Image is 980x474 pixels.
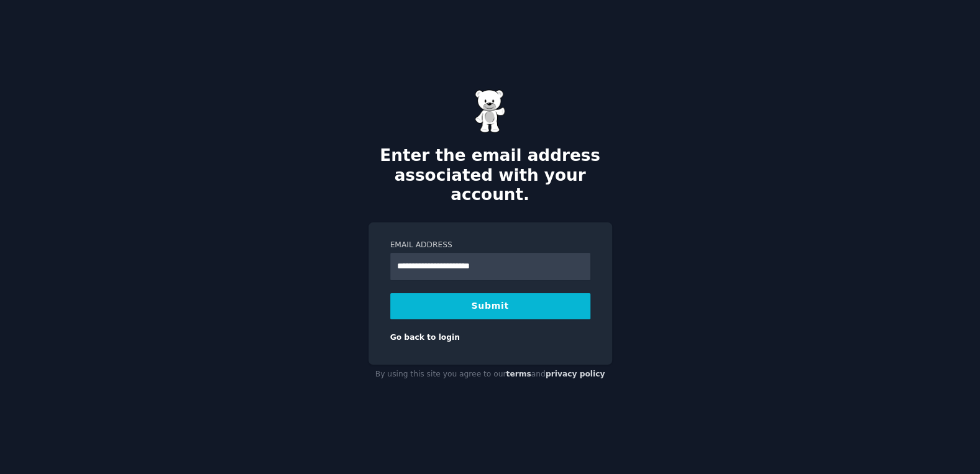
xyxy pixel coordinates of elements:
[390,240,590,251] label: Email Address
[390,293,590,319] button: Submit
[390,333,460,342] a: Go back to login
[369,146,612,205] h2: Enter the email address associated with your account.
[475,89,506,133] img: Gummy Bear
[369,365,612,385] div: By using this site you agree to our and
[546,370,605,378] a: privacy policy
[506,370,531,378] a: terms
